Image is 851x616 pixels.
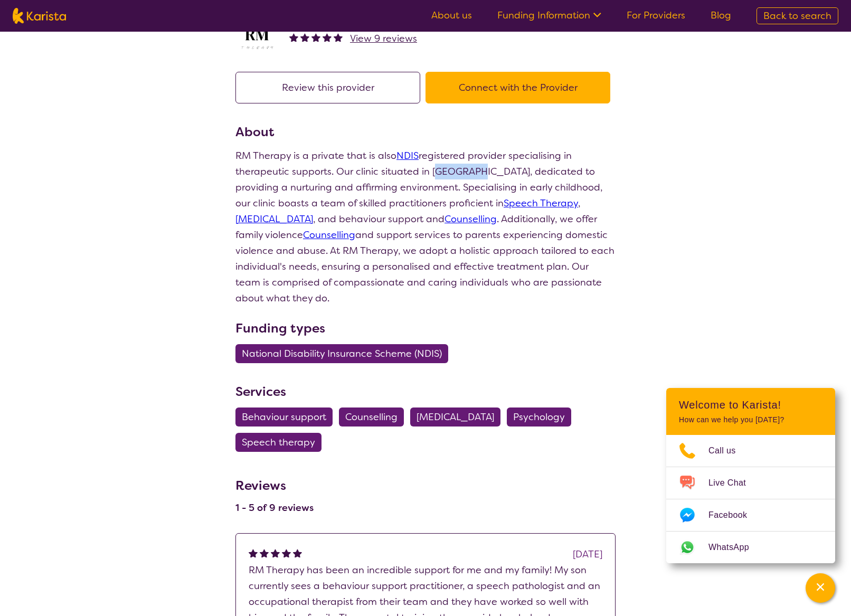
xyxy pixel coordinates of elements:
[410,411,507,423] a: [MEDICAL_DATA]
[334,33,343,42] img: fullstar
[679,399,822,411] h2: Welcome to Karista!
[282,548,291,557] img: fullstar
[235,122,616,141] h3: About
[679,415,822,424] p: How can we help you [DATE]?
[242,344,442,363] span: National Disability Insurance Scheme (NDIS)
[711,9,731,22] a: Blog
[806,573,835,603] button: Channel Menu
[235,501,314,514] h4: 1 - 5 of 9 reviews
[445,213,497,225] a: Counselling
[260,548,269,557] img: fullstar
[513,407,565,427] span: Psychology
[235,347,455,360] a: National Disability Insurance Scheme (NDIS)
[708,443,749,459] span: Call us
[345,407,398,427] span: Counselling
[497,9,601,22] a: Funding Information
[666,388,835,563] div: Channel Menu
[708,539,762,555] span: WhatsApp
[350,32,417,45] span: View 9 reviews
[311,33,320,42] img: fullstar
[425,72,610,103] button: Connect with the Provider
[339,411,410,423] a: Counselling
[293,548,302,557] img: fullstar
[504,197,578,210] a: Speech Therapy
[708,507,760,523] span: Facebook
[13,8,66,24] img: Karista logo
[396,149,419,162] a: NDIS
[242,407,326,427] span: Behaviour support
[235,319,616,338] h3: Funding types
[573,546,602,562] div: [DATE]
[763,10,831,22] span: Back to search
[507,411,578,423] a: Psychology
[235,16,278,54] img: b3hjthhf71fnbidirs13.png
[666,435,835,563] ul: Choose channel
[431,9,472,22] a: About us
[300,33,309,42] img: fullstar
[289,33,298,42] img: fullstar
[235,436,328,449] a: Speech therapy
[417,407,494,427] span: [MEDICAL_DATA]
[235,411,339,423] a: Behaviour support
[757,7,838,24] a: Back to search
[235,148,616,306] p: RM Therapy is a private that is also registered provider specialising in therapeutic supports. Ou...
[249,548,258,557] img: fullstar
[271,548,280,557] img: fullstar
[425,81,616,94] a: Connect with the Provider
[242,433,315,452] span: Speech therapy
[235,213,313,225] a: [MEDICAL_DATA]
[303,229,355,241] a: Counselling
[235,382,616,401] h3: Services
[235,72,420,103] button: Review this provider
[627,9,685,22] a: For Providers
[235,81,425,94] a: Review this provider
[323,33,332,42] img: fullstar
[235,471,314,495] h3: Reviews
[666,532,835,563] a: Web link opens in a new tab.
[350,31,417,46] a: View 9 reviews
[708,475,759,491] span: Live Chat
